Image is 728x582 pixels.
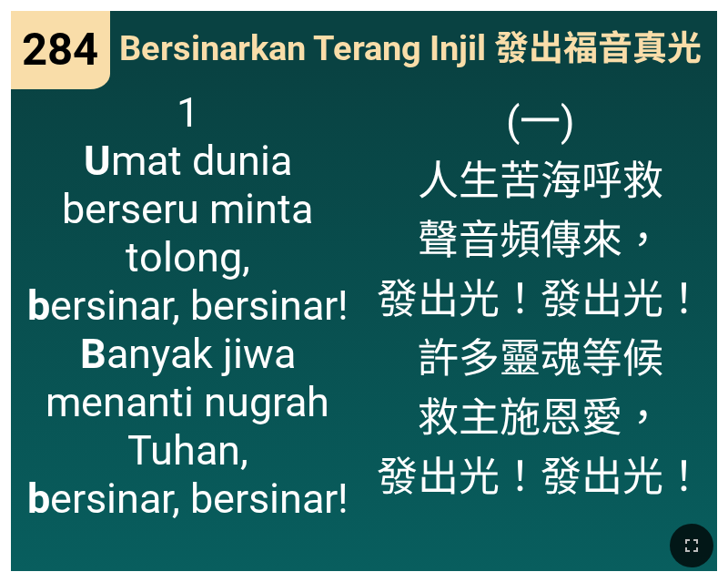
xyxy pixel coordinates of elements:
span: Bersinarkan Terang Injil 發出福音真光 [119,20,702,70]
b: b [27,475,50,523]
b: U [84,137,111,185]
span: 1 mat dunia berseru minta tolong, ersinar, bersinar! anyak jiwa menanti nugrah Tuhan, ersinar, be... [23,88,352,523]
span: (一) 人生苦海呼救 聲音頻傳來， 發出光！發出光！ 許多靈魂等候 救主施恩愛， 發出光！發出光！ [377,88,704,503]
b: b [27,281,50,330]
b: B [80,330,106,378]
span: 284 [22,24,98,76]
